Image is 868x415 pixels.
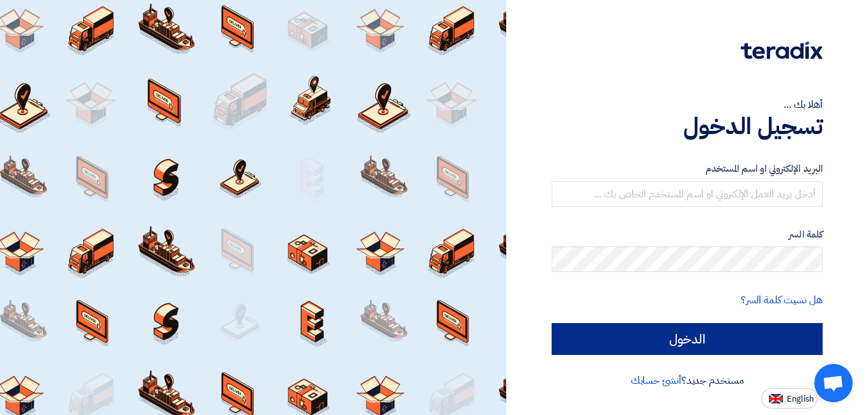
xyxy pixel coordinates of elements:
[552,373,823,388] div: مستخدم جديد؟
[741,292,823,308] a: هل نسيت كلمة السر؟
[769,394,783,404] img: en-US.png
[552,162,823,176] label: البريد الإلكتروني او اسم المستخدم
[552,227,823,242] label: كلمة السر
[552,323,823,355] input: الدخول
[631,373,681,388] a: أنشئ حسابك
[761,388,818,409] button: English
[787,395,814,404] span: English
[814,364,853,402] a: Open chat
[741,41,823,59] img: Teradix logo
[552,112,823,140] h1: تسجيل الدخول
[552,97,823,112] div: أهلا بك ...
[552,181,823,207] input: أدخل بريد العمل الإلكتروني او اسم المستخدم الخاص بك ...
